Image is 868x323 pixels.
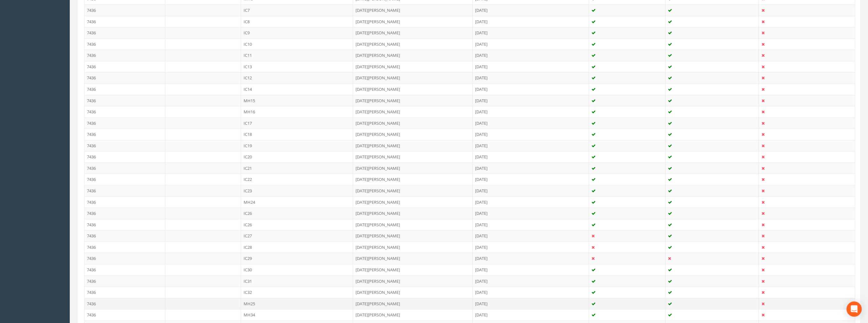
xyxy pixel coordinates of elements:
[84,27,165,38] td: 7436
[84,72,165,83] td: 7436
[241,151,353,162] td: IC20
[473,230,589,241] td: [DATE]
[84,106,165,117] td: 7436
[84,38,165,50] td: 7436
[241,275,353,287] td: IC31
[473,4,589,16] td: [DATE]
[241,140,353,151] td: IC19
[353,117,473,129] td: [DATE][PERSON_NAME]
[241,61,353,72] td: IC13
[84,219,165,230] td: 7436
[84,241,165,253] td: 7436
[84,196,165,208] td: 7436
[84,174,165,185] td: 7436
[84,4,165,16] td: 7436
[84,264,165,275] td: 7436
[84,61,165,72] td: 7436
[84,287,165,298] td: 7436
[84,208,165,219] td: 7436
[241,253,353,264] td: IC29
[473,151,589,162] td: [DATE]
[353,275,473,287] td: [DATE][PERSON_NAME]
[473,27,589,38] td: [DATE]
[241,309,353,320] td: MH34
[84,185,165,196] td: 7436
[84,275,165,287] td: 7436
[353,151,473,162] td: [DATE][PERSON_NAME]
[473,16,589,27] td: [DATE]
[241,185,353,196] td: IC23
[846,301,862,317] div: Open Intercom Messenger
[84,117,165,129] td: 7436
[473,298,589,309] td: [DATE]
[473,117,589,129] td: [DATE]
[84,309,165,320] td: 7436
[241,83,353,95] td: IC14
[353,83,473,95] td: [DATE][PERSON_NAME]
[473,140,589,151] td: [DATE]
[353,309,473,320] td: [DATE][PERSON_NAME]
[353,61,473,72] td: [DATE][PERSON_NAME]
[353,185,473,196] td: [DATE][PERSON_NAME]
[84,253,165,264] td: 7436
[84,162,165,174] td: 7436
[241,208,353,219] td: IC26
[473,106,589,117] td: [DATE]
[473,309,589,320] td: [DATE]
[84,298,165,309] td: 7436
[241,230,353,241] td: IC27
[353,38,473,50] td: [DATE][PERSON_NAME]
[241,241,353,253] td: IC28
[473,241,589,253] td: [DATE]
[241,72,353,83] td: IC12
[241,129,353,140] td: IC18
[241,298,353,309] td: MH25
[473,95,589,106] td: [DATE]
[473,208,589,219] td: [DATE]
[84,83,165,95] td: 7436
[241,219,353,230] td: IC26
[84,230,165,241] td: 7436
[353,27,473,38] td: [DATE][PERSON_NAME]
[241,4,353,16] td: IC7
[353,287,473,298] td: [DATE][PERSON_NAME]
[473,264,589,275] td: [DATE]
[473,83,589,95] td: [DATE]
[473,196,589,208] td: [DATE]
[473,253,589,264] td: [DATE]
[353,49,473,61] td: [DATE][PERSON_NAME]
[353,241,473,253] td: [DATE][PERSON_NAME]
[353,219,473,230] td: [DATE][PERSON_NAME]
[473,174,589,185] td: [DATE]
[353,174,473,185] td: [DATE][PERSON_NAME]
[353,4,473,16] td: [DATE][PERSON_NAME]
[84,95,165,106] td: 7436
[241,16,353,27] td: IC8
[473,38,589,50] td: [DATE]
[241,117,353,129] td: IC17
[241,49,353,61] td: IC11
[84,140,165,151] td: 7436
[241,174,353,185] td: IC22
[241,106,353,117] td: MH16
[473,162,589,174] td: [DATE]
[353,208,473,219] td: [DATE][PERSON_NAME]
[241,27,353,38] td: IC9
[353,95,473,106] td: [DATE][PERSON_NAME]
[241,162,353,174] td: IC21
[241,95,353,106] td: MH15
[353,196,473,208] td: [DATE][PERSON_NAME]
[473,61,589,72] td: [DATE]
[473,72,589,83] td: [DATE]
[473,275,589,287] td: [DATE]
[241,287,353,298] td: IC32
[241,196,353,208] td: MH24
[353,16,473,27] td: [DATE][PERSON_NAME]
[473,219,589,230] td: [DATE]
[473,287,589,298] td: [DATE]
[353,253,473,264] td: [DATE][PERSON_NAME]
[84,16,165,27] td: 7436
[353,162,473,174] td: [DATE][PERSON_NAME]
[473,129,589,140] td: [DATE]
[353,298,473,309] td: [DATE][PERSON_NAME]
